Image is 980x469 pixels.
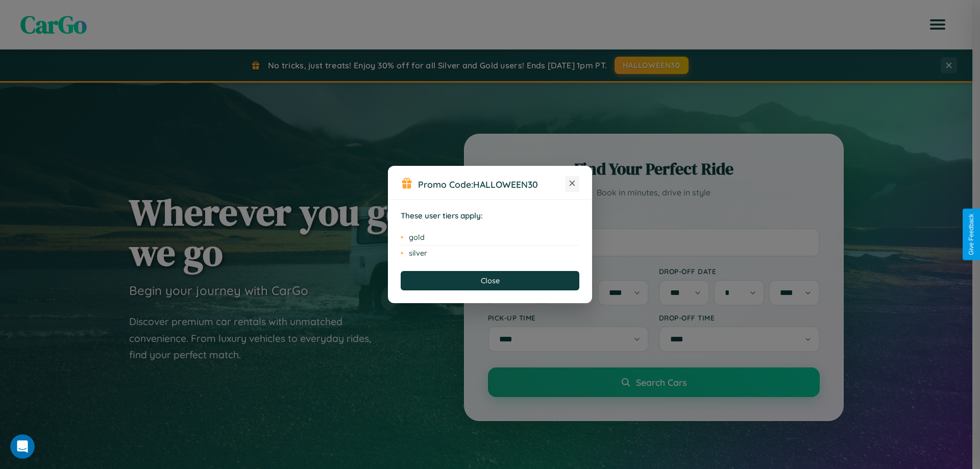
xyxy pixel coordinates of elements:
[401,245,579,261] li: silver
[10,434,35,459] iframe: Intercom live chat
[401,211,483,220] strong: These user tiers apply:
[401,271,579,290] button: Close
[418,179,565,190] h3: Promo Code:
[968,214,975,255] div: Give Feedback
[401,230,579,245] li: gold
[473,179,538,190] b: HALLOWEEN30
